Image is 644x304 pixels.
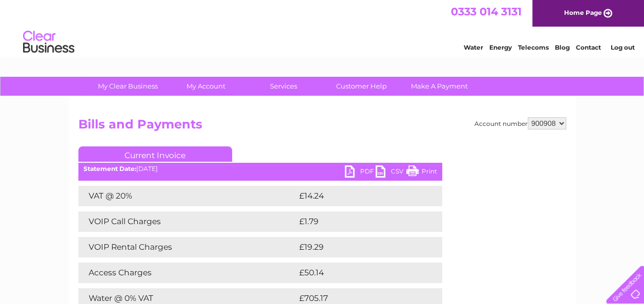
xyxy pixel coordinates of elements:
a: My Clear Business [86,77,170,96]
td: Access Charges [78,263,297,283]
td: £19.29 [297,237,421,257]
td: £50.14 [297,263,421,283]
a: Energy [489,44,512,51]
h2: Bills and Payments [78,117,566,137]
td: £1.79 [297,211,417,232]
a: Print [406,165,437,180]
a: PDF [345,165,376,180]
a: Customer Help [319,77,404,96]
td: £14.24 [297,186,421,206]
a: Telecoms [518,44,549,51]
a: Make A Payment [397,77,482,96]
a: Contact [576,44,601,51]
a: Log out [610,44,634,51]
div: Clear Business is a trading name of Verastar Limited (registered in [GEOGRAPHIC_DATA] No. 3667643... [80,6,565,50]
a: Current Invoice [78,146,232,162]
div: Account number [474,117,566,129]
b: Statement Date: [84,165,136,172]
a: My Account [163,77,248,96]
td: VOIP Rental Charges [78,237,297,257]
div: [DATE] [78,165,442,172]
td: VOIP Call Charges [78,211,297,232]
a: Blog [555,44,570,51]
a: CSV [376,165,406,180]
a: Services [241,77,326,96]
a: 0333 014 3131 [451,5,522,18]
td: VAT @ 20% [78,186,297,206]
a: Water [464,44,483,51]
img: logo.png [23,27,75,58]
